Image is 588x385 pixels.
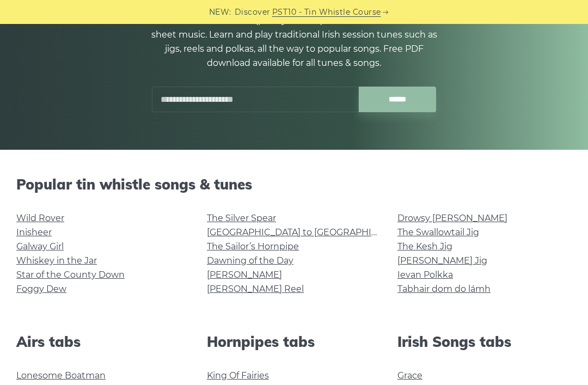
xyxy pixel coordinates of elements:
a: [GEOGRAPHIC_DATA] to [GEOGRAPHIC_DATA] [207,227,408,237]
a: PST10 - Tin Whistle Course [272,6,381,19]
h2: Popular tin whistle songs & tunes [16,176,572,193]
a: The Swallowtail Jig [397,227,479,237]
p: 1000+ Irish tin whistle (penny whistle) tabs and notes with the sheet music. Learn and play tradi... [147,14,441,70]
a: [PERSON_NAME] Jig [397,255,487,266]
h2: Irish Songs tabs [397,333,572,350]
a: Star of the County Down [16,270,125,280]
a: [PERSON_NAME] [207,270,282,280]
a: [PERSON_NAME] Reel [207,284,304,294]
a: Drowsy [PERSON_NAME] [397,213,507,223]
a: The Silver Spear [207,213,276,223]
a: Ievan Polkka [397,270,453,280]
a: Foggy Dew [16,284,66,294]
a: Grace [397,370,422,381]
span: Discover [235,6,271,19]
a: Inisheer [16,227,52,237]
a: Lonesome Boatman [16,370,106,381]
h2: Airs tabs [16,333,191,350]
a: The Sailor’s Hornpipe [207,241,299,252]
span: NEW: [209,6,231,19]
a: Wild Rover [16,213,64,223]
a: The Kesh Jig [397,241,452,252]
a: Galway Girl [16,241,64,252]
a: Whiskey in the Jar [16,255,97,266]
h2: Hornpipes tabs [207,333,381,350]
a: Dawning of the Day [207,255,293,266]
a: Tabhair dom do lámh [397,284,491,294]
a: King Of Fairies [207,370,269,381]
